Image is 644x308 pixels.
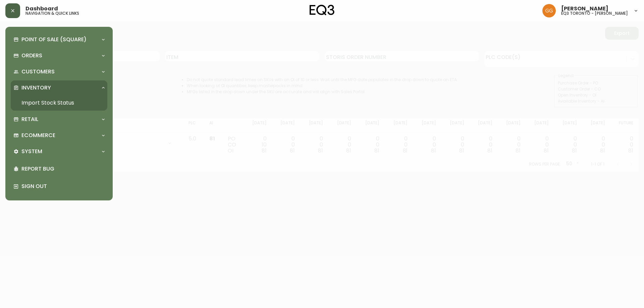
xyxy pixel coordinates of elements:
[561,6,608,11] span: [PERSON_NAME]
[21,68,55,75] p: Customers
[25,11,79,15] h5: navigation & quick links
[11,128,107,143] div: Ecommerce
[310,5,334,15] img: logo
[21,165,105,173] p: Report Bug
[21,183,105,190] p: Sign Out
[11,160,107,178] div: Report Bug
[11,112,107,127] div: Retail
[11,32,107,47] div: Point of Sale (Square)
[11,95,107,111] a: Import Stock Status
[21,116,38,123] p: Retail
[21,36,87,43] p: Point of Sale (Square)
[542,4,556,17] img: dbfc93a9366efef7dcc9a31eef4d00a7
[11,144,107,159] div: System
[11,178,107,195] div: Sign Out
[561,11,628,15] h5: eq3 toronto - [PERSON_NAME]
[11,48,107,63] div: Orders
[11,80,107,95] div: Inventory
[21,132,55,139] p: Ecommerce
[21,84,51,91] p: Inventory
[25,6,58,11] span: Dashboard
[11,64,107,79] div: Customers
[21,148,42,155] p: System
[21,52,42,59] p: Orders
